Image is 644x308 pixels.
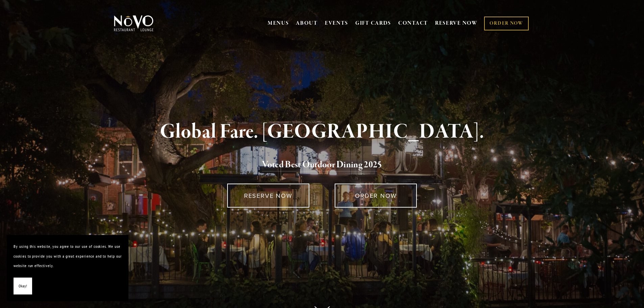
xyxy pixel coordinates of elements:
[268,20,289,27] a: MENUS
[355,17,391,30] a: GIFT CARDS
[262,159,377,172] a: Voted Best Outdoor Dining 202
[227,184,309,208] a: RESERVE NOW
[325,20,348,27] a: EVENTS
[125,158,519,172] h2: 5
[296,20,318,27] a: ABOUT
[14,242,122,271] p: By using this website, you agree to our use of cookies. We use cookies to provide you with a grea...
[398,17,428,30] a: CONTACT
[435,17,478,30] a: RESERVE NOW
[113,15,155,32] img: Novo Restaurant &amp; Lounge
[19,281,27,291] span: Okay!
[160,119,484,145] strong: Global Fare. [GEOGRAPHIC_DATA].
[7,235,128,301] section: Cookie banner
[484,17,528,30] a: ORDER NOW
[14,278,32,295] button: Okay!
[335,184,417,208] a: ORDER NOW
